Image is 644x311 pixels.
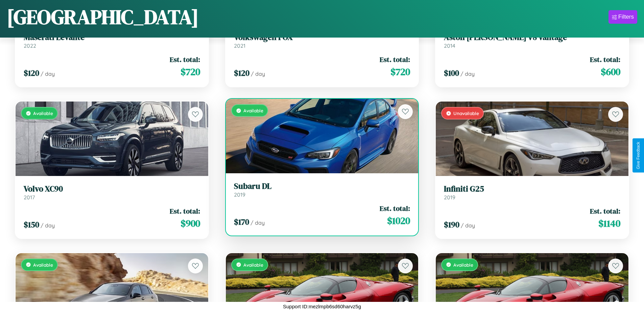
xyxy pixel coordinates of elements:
[234,216,249,227] span: $ 170
[24,184,200,201] a: Volvo XC902017
[444,219,459,230] span: $ 190
[590,54,620,64] span: Est. total:
[444,194,455,201] span: 2019
[181,217,200,230] span: $ 900
[609,10,637,24] button: Filters
[251,70,265,77] span: / day
[33,262,53,268] span: Available
[380,54,410,64] span: Est. total:
[170,206,200,216] span: Est. total:
[24,184,200,194] h3: Volvo XC90
[461,222,475,229] span: / day
[636,142,641,169] div: Give Feedback
[453,262,473,268] span: Available
[170,54,200,64] span: Est. total:
[234,32,410,42] h3: Volkswagen FOX
[444,42,455,49] span: 2014
[390,65,410,79] span: $ 720
[234,181,410,198] a: Subaru DL2019
[243,108,263,113] span: Available
[41,222,55,229] span: / day
[380,203,410,213] span: Est. total:
[234,32,410,49] a: Volkswagen FOX2021
[181,65,200,79] span: $ 720
[460,70,475,77] span: / day
[234,67,249,79] span: $ 120
[590,206,620,216] span: Est. total:
[618,14,634,20] div: Filters
[234,191,245,198] span: 2019
[234,181,410,191] h3: Subaru DL
[387,214,410,227] span: $ 1020
[283,302,361,311] p: Support ID: mezlmpb6sd60harvz5g
[24,219,39,230] span: $ 150
[444,184,620,194] h3: Infiniti G25
[24,42,36,49] span: 2022
[234,42,245,49] span: 2021
[7,3,199,31] h1: [GEOGRAPHIC_DATA]
[444,32,620,42] h3: Aston [PERSON_NAME] V8 Vantage
[24,194,35,201] span: 2017
[33,110,53,116] span: Available
[444,67,459,79] span: $ 100
[41,70,55,77] span: / day
[24,32,200,42] h3: Maserati Levante
[24,67,39,79] span: $ 120
[444,32,620,49] a: Aston [PERSON_NAME] V8 Vantage2014
[444,184,620,201] a: Infiniti G252019
[24,32,200,49] a: Maserati Levante2022
[243,262,263,268] span: Available
[601,65,620,79] span: $ 600
[251,219,265,226] span: / day
[453,110,479,116] span: Unavailable
[598,217,620,230] span: $ 1140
